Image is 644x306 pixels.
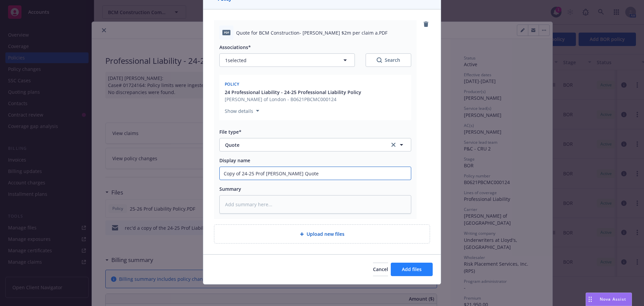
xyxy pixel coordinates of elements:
div: Upload new files [214,224,430,244]
span: Nova Assist [600,296,626,302]
div: Drag to move [586,293,594,306]
span: Upload new files [307,230,344,237]
button: Nova Assist [586,293,632,306]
